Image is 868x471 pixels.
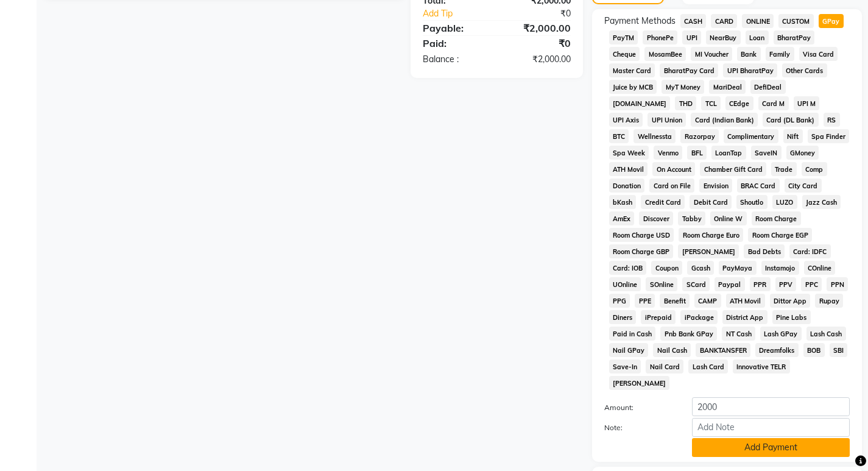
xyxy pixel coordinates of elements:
span: RS [824,113,840,127]
span: Trade [771,162,797,176]
span: UPI M [794,96,820,110]
span: BharatPay Card [660,63,718,77]
span: Room Charge GBP [609,244,674,258]
span: Spa Week [609,146,649,160]
span: THD [675,96,696,110]
span: Nail Cash [653,343,691,357]
span: MariDeal [709,80,746,94]
span: Juice by MCB [609,80,657,94]
div: Balance : [414,53,496,66]
span: BTC [609,129,629,143]
span: PPG [609,294,630,308]
span: PPC [801,277,822,291]
span: Nail GPay [609,343,649,357]
span: PPV [775,277,797,291]
span: Card M [758,96,789,110]
span: Gcash [687,261,714,275]
span: City Card [785,179,822,193]
span: MosamBee [644,47,686,61]
div: ₹0 [510,7,580,20]
span: Rupay [815,294,843,308]
span: On Account [652,162,695,176]
span: Discover [639,211,673,225]
input: Amount [692,397,850,416]
label: Note: [595,422,683,433]
span: UPI BharatPay [723,63,777,77]
span: PayMaya [719,261,757,275]
span: Room Charge USD [609,228,674,242]
span: Donation [609,179,645,193]
span: CUSTOM [778,14,814,28]
span: ONLINE [742,14,774,28]
span: Nift [783,129,803,143]
span: Paid in Cash [609,327,656,341]
span: CEdge [725,96,753,110]
span: PPE [635,294,655,308]
span: Family [766,47,794,61]
span: MyT Money [662,80,704,94]
span: MI Voucher [691,47,732,61]
span: Lash Cash [806,327,846,341]
label: Amount: [595,402,683,413]
span: LUZO [772,195,797,209]
span: Wellnessta [633,129,676,143]
span: Razorpay [680,129,719,143]
span: GPay [819,14,844,28]
span: Innovative TELR [733,359,790,374]
button: Add Payment [692,438,850,457]
span: BOB [803,343,825,357]
span: District App [722,310,767,324]
span: ATH Movil [609,162,648,176]
span: UPI Axis [609,113,643,127]
span: Nail Card [646,359,683,374]
span: Lash GPay [760,327,802,341]
span: Card (Indian Bank) [691,113,758,127]
span: Tabby [678,211,705,225]
span: NearBuy [706,30,741,44]
span: CARD [711,14,737,28]
span: Benefit [660,294,690,308]
span: CASH [680,14,707,28]
div: ₹0 [496,36,579,51]
span: CAMP [694,294,721,308]
span: BRAC Card [737,179,780,193]
span: Dittor App [770,294,811,308]
span: bKash [609,195,637,209]
span: Pine Labs [772,310,811,324]
span: Paypal [715,277,745,291]
div: ₹2,000.00 [496,21,579,35]
span: SOnline [646,277,677,291]
span: AmEx [609,211,635,225]
span: PayTM [609,30,638,44]
span: BharatPay [774,30,815,44]
span: Pnb Bank GPay [660,327,717,341]
span: Coupon [651,261,682,275]
span: Room Charge EGP [748,228,812,242]
div: Paid: [414,36,496,51]
span: Lash Card [688,359,728,374]
span: PhonePe [643,30,677,44]
a: Add Tip [414,7,510,20]
span: Shoutlo [736,195,767,209]
div: ₹2,000.00 [496,53,579,66]
span: Room Charge [752,211,801,225]
span: Visa Card [799,47,838,61]
span: Bank [737,47,761,61]
span: Dreamfolks [755,343,799,357]
span: Envision [699,179,732,193]
span: COnline [804,261,836,275]
span: GMoney [786,146,819,160]
span: SaveIN [751,146,782,160]
span: Save-In [609,359,641,374]
span: Payment Methods [604,15,676,27]
span: Venmo [654,146,682,160]
div: Payable: [414,21,496,35]
span: iPrepaid [641,310,676,324]
span: LoanTap [711,146,746,160]
span: Jazz Cash [802,195,841,209]
span: UOnline [609,277,641,291]
span: Card: IDFC [789,244,831,258]
span: SCard [682,277,710,291]
span: [PERSON_NAME] [609,376,670,390]
span: BFL [687,146,707,160]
